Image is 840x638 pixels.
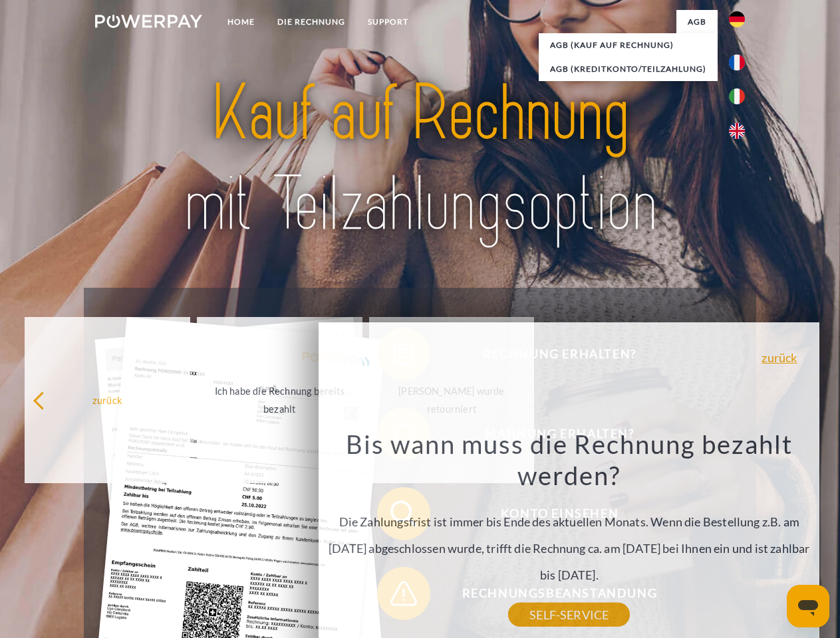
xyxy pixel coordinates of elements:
a: agb [676,10,718,34]
a: DIE RECHNUNG [266,10,356,34]
h3: Bis wann muss die Rechnung bezahlt werden? [327,428,812,492]
a: AGB (Kauf auf Rechnung) [539,33,718,57]
img: en [729,123,745,139]
img: fr [729,54,745,70]
a: SUPPORT [356,10,420,34]
img: de [729,11,745,27]
div: Die Zahlungsfrist ist immer bis Ende des aktuellen Monats. Wenn die Bestellung z.B. am [DATE] abg... [327,428,812,615]
a: SELF-SERVICE [508,603,630,627]
div: zurück [33,391,182,409]
img: title-powerpay_de.svg [127,64,713,255]
a: zurück [762,352,797,364]
a: AGB (Kreditkonto/Teilzahlung) [539,57,718,81]
img: it [729,88,745,104]
div: Ich habe die Rechnung bereits bezahlt [205,382,354,418]
img: logo-powerpay-white.svg [95,15,202,28]
iframe: Schaltfläche zum Öffnen des Messaging-Fensters [787,585,829,627]
a: Home [216,10,266,34]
